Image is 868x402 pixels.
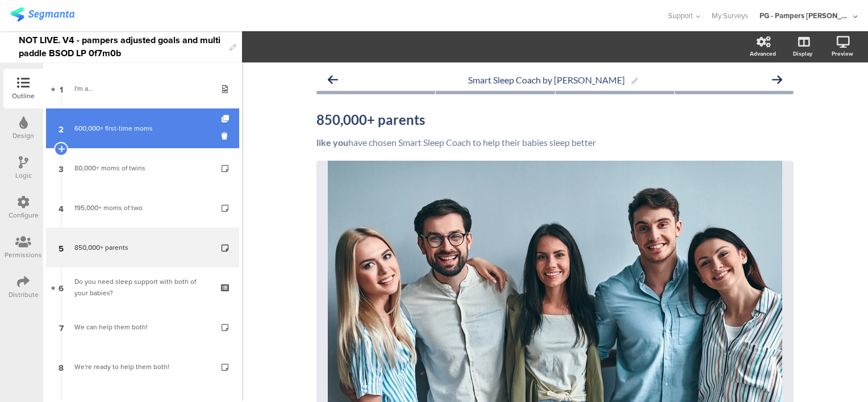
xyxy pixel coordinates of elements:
[74,361,210,372] div: We're ready to help them both!
[832,49,853,58] div: Preview
[74,321,210,333] div: We can help them both!
[46,307,239,347] a: 7 We can help them both!
[12,131,34,141] div: Design
[9,290,39,300] div: Distribute
[12,91,35,101] div: Outline
[46,267,239,307] a: 6 Do you need sleep support with both of your babies?
[46,188,239,228] a: 4 195,000+ moms of two
[74,276,210,299] div: Do you need sleep support with both of your babies?
[59,361,64,373] span: 8
[46,69,239,108] a: 1 I'm a...
[316,137,794,148] p: have chosen Smart Sleep Coach to help their babies sleep better
[10,7,74,22] img: segmanta logo
[74,123,210,134] div: 600,000+ first-time moms
[59,122,64,135] span: 2
[316,137,348,148] strong: like you
[5,250,42,260] div: Permissions
[9,210,39,220] div: Configure
[19,31,224,62] div: NOT LIVE. V4 - pampers adjusted goals and multi paddle BSOD LP 0f7m0b
[316,111,425,128] strong: 850,000+ parents
[468,74,625,85] span: Smart Sleep Coach by Pampers
[59,202,64,214] span: 4
[46,228,239,267] a: 5 850,000+ parents
[46,148,239,188] a: 3 80,000+ moms of twins
[74,242,210,253] div: 850,000+ parents
[222,115,231,123] i: Duplicate
[60,82,63,95] span: 1
[46,108,239,148] a: 2 600,000+ first-time moms
[222,131,231,141] i: Delete
[59,321,64,333] span: 7
[750,49,776,58] div: Advanced
[46,347,239,387] a: 8 We're ready to help them both!
[74,83,210,94] div: I'm a...
[59,281,64,294] span: 6
[759,10,850,21] div: PG - Pampers [PERSON_NAME]
[15,170,32,181] div: Logic
[793,49,812,58] div: Display
[74,162,210,174] div: 80,000+ moms of twins
[668,10,693,21] span: Support
[59,241,64,254] span: 5
[74,202,210,213] div: 195,000+ moms of two
[59,162,64,174] span: 3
